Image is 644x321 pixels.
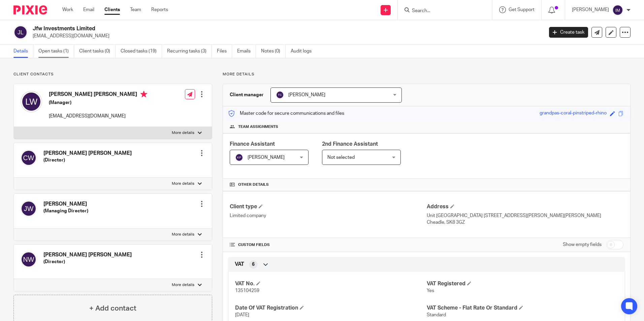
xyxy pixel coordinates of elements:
i: Primary [140,91,147,98]
h4: VAT Registered [427,280,618,287]
span: [PERSON_NAME] [248,155,285,160]
p: More details [223,72,631,77]
p: Master code for secure communications and files [228,110,344,117]
div: grandpas-coral-pinstriped-rhino [540,110,607,117]
h4: VAT Scheme - Flat Rate Or Standard [427,305,618,312]
span: Not selected [327,155,355,160]
a: Recurring tasks (3) [167,45,212,58]
h4: CUSTOM FIELDS [230,242,426,248]
img: svg%3E [21,251,37,267]
p: Cheadle, SK8 3GZ [427,219,623,226]
span: Standard [427,313,446,317]
span: VAT [235,261,244,268]
a: Closed tasks (19) [121,45,162,58]
img: svg%3E [276,91,284,99]
a: Open tasks (1) [38,45,74,58]
p: More details [172,282,194,288]
img: svg%3E [235,153,243,162]
h5: (Director) [43,157,132,164]
p: [EMAIL_ADDRESS][DOMAIN_NAME] [49,113,147,119]
span: 6 [252,261,255,268]
img: Pixie [13,5,47,14]
span: Team assignments [238,124,278,130]
h4: Address [427,203,623,210]
h2: Jfw Investments Limited [33,25,438,32]
span: Yes [427,288,434,293]
h4: VAT No. [235,280,426,287]
h4: [PERSON_NAME] [PERSON_NAME] [43,251,132,258]
span: 2nd Finance Assistant [322,141,378,147]
span: [DATE] [235,313,249,317]
img: svg%3E [21,150,37,166]
span: Other details [238,182,269,187]
label: Show empty fields [563,241,602,248]
p: More details [172,130,194,136]
input: Search [411,8,472,14]
h4: Client type [230,203,426,210]
img: svg%3E [21,91,42,112]
a: Team [130,6,141,13]
img: svg%3E [21,201,37,217]
img: svg%3E [13,25,28,39]
h4: [PERSON_NAME] [PERSON_NAME] [43,150,132,157]
a: Notes (0) [261,45,286,58]
a: Details [13,45,33,58]
h5: (Managing Director) [43,208,88,214]
p: Client contacts [13,72,212,77]
a: Work [62,6,73,13]
h4: Date Of VAT Registration [235,305,426,312]
p: Limited company [230,212,426,219]
a: Reports [151,6,168,13]
a: Files [217,45,232,58]
img: svg%3E [612,5,623,15]
a: Emails [237,45,256,58]
h3: Client manager [230,92,264,98]
span: Finance Assistant [230,141,275,147]
a: Client tasks (0) [79,45,116,58]
p: Unit [GEOGRAPHIC_DATA] [STREET_ADDRESS][PERSON_NAME][PERSON_NAME] [427,212,623,219]
h4: [PERSON_NAME] [43,201,88,208]
span: [PERSON_NAME] [288,93,325,97]
a: Email [83,6,94,13]
p: [PERSON_NAME] [572,6,609,13]
a: Clients [104,6,120,13]
a: Audit logs [291,45,317,58]
h5: (Director) [43,258,132,265]
span: 135104259 [235,288,259,293]
p: More details [172,232,194,237]
h4: + Add contact [89,303,136,314]
a: Create task [549,27,588,38]
p: More details [172,181,194,186]
h5: (Manager) [49,99,147,106]
p: [EMAIL_ADDRESS][DOMAIN_NAME] [33,33,539,39]
h4: [PERSON_NAME] [PERSON_NAME] [49,91,147,99]
span: Get Support [509,7,535,12]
